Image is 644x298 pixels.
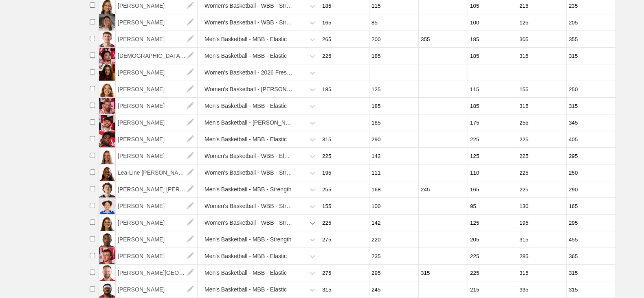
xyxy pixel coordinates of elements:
div: Men's Basketball - [PERSON_NAME] [204,115,293,130]
span: [PERSON_NAME][GEOGRAPHIC_DATA] [116,265,198,281]
a: [PERSON_NAME] [116,69,198,76]
img: edit.png [182,181,198,197]
div: Women's Basketball - WBB - Elastic [204,149,293,164]
div: Women's Basketball - WBB - Strength [204,215,293,230]
a: [PERSON_NAME] [116,152,198,159]
img: edit.png [182,114,198,131]
img: edit.png [182,164,198,181]
img: edit.png [182,131,198,147]
div: Women's Basketball - WBB - Strength [204,15,293,30]
span: [PERSON_NAME] [116,198,198,214]
a: [PERSON_NAME] [116,236,198,243]
a: [PERSON_NAME] [116,2,198,9]
a: [PERSON_NAME][GEOGRAPHIC_DATA] [116,269,198,276]
div: Men's Basketball - MBB - Elastic [204,99,287,114]
span: [PERSON_NAME] [116,98,198,114]
span: [PERSON_NAME] [116,131,198,147]
img: edit.png [182,265,198,281]
a: [PERSON_NAME] [PERSON_NAME] [116,186,198,193]
span: [PERSON_NAME] [116,114,198,131]
a: [DEMOGRAPHIC_DATA][PERSON_NAME][DEMOGRAPHIC_DATA] [116,52,198,59]
div: Women's Basketball - [PERSON_NAME] [204,82,293,97]
img: edit.png [182,81,198,97]
div: Women's Basketball - WBB - Strength [204,165,293,180]
img: edit.png [182,215,198,231]
span: [PERSON_NAME] [116,64,198,81]
div: Men's Basketball - MBB - Elastic [204,48,287,64]
div: Women's Basketball - 2026 Freshman [204,65,293,80]
img: edit.png [182,64,198,81]
span: [PERSON_NAME] [116,81,198,97]
div: Men's Basketball - MBB - Strength [204,182,292,197]
div: Men's Basketball - MBB - Elastic [204,282,287,297]
img: edit.png [182,31,198,47]
img: edit.png [182,231,198,248]
iframe: Chat Widget [603,259,644,298]
div: Men's Basketball - MBB - Elastic [204,265,287,280]
span: [PERSON_NAME] [116,248,198,264]
a: [PERSON_NAME] [116,252,198,259]
a: [PERSON_NAME] [116,286,198,293]
a: [PERSON_NAME] [116,136,198,142]
img: edit.png [182,98,198,114]
div: Men's Basketball - MBB - Elastic [204,32,287,47]
div: Men's Basketball - MBB - Strength [204,232,292,247]
img: edit.png [182,281,198,298]
a: [PERSON_NAME] [116,35,198,42]
img: edit.png [182,14,198,31]
span: [PERSON_NAME] [116,14,198,31]
a: Lea-Line [PERSON_NAME] [116,169,198,176]
div: Men's Basketball - MBB - Elastic [204,249,287,264]
a: [PERSON_NAME] [116,219,198,226]
span: [PERSON_NAME] [116,148,198,164]
img: edit.png [182,148,198,164]
span: [PERSON_NAME] [116,231,198,248]
a: [PERSON_NAME] [116,119,198,126]
div: Men's Basketball - MBB - Elastic [204,132,287,147]
div: Women's Basketball - WBB - Strength [204,199,293,214]
img: edit.png [182,48,198,64]
img: edit.png [182,248,198,264]
span: Lea-Line [PERSON_NAME] [116,164,198,181]
span: [PERSON_NAME] [116,215,198,231]
span: [DEMOGRAPHIC_DATA][PERSON_NAME][DEMOGRAPHIC_DATA] [116,48,198,64]
a: [PERSON_NAME] [116,202,198,209]
a: [PERSON_NAME] [116,102,198,109]
span: [PERSON_NAME] [116,281,198,298]
span: [PERSON_NAME] [116,31,198,47]
span: [PERSON_NAME] [PERSON_NAME] [116,181,198,197]
a: [PERSON_NAME] [116,19,198,26]
a: [PERSON_NAME] [116,85,198,92]
img: edit.png [182,198,198,214]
